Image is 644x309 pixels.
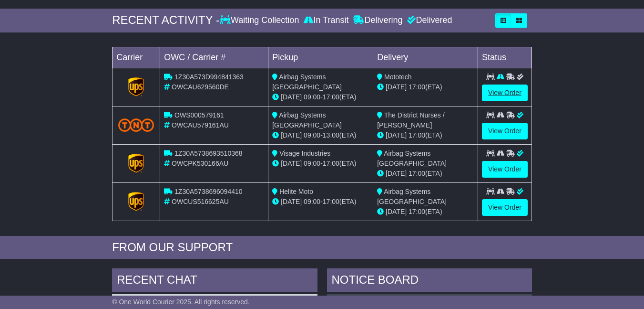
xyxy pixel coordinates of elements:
[323,160,339,167] span: 17:00
[281,131,302,139] span: [DATE]
[174,188,242,195] span: 1Z30A5738696094410
[272,130,369,140] div: - (ETA)
[409,170,425,177] span: 17:00
[482,199,528,216] a: View Order
[128,77,144,96] img: GetCarrierServiceLogo
[377,130,474,140] div: (ETA)
[272,197,369,207] div: - (ETA)
[409,208,425,215] span: 17:00
[327,268,532,294] div: NOTICE BOARD
[118,118,154,131] img: TNT_Domestic.png
[304,93,320,101] span: 09:00
[384,73,412,81] span: Mototech
[112,13,220,27] div: RECENT ACTIVITY -
[160,47,268,68] td: OWC / Carrier #
[482,123,528,139] a: View Order
[377,111,444,129] span: The District Nurses / [PERSON_NAME]
[279,188,313,195] span: Helite Moto
[405,15,452,26] div: Delivered
[304,198,320,205] span: 09:00
[112,241,532,255] div: FROM OUR SUPPORT
[482,161,528,178] a: View Order
[172,160,228,167] span: OWCPK530166AU
[112,268,317,294] div: RECENT CHAT
[281,160,302,167] span: [DATE]
[174,149,242,157] span: 1Z30A5738693510368
[272,73,342,91] span: Airbag Systems [GEOGRAPHIC_DATA]
[128,192,144,211] img: GetCarrierServiceLogo
[373,47,478,68] td: Delivery
[409,131,425,139] span: 17:00
[478,47,532,68] td: Status
[272,111,342,129] span: Airbag Systems [GEOGRAPHIC_DATA]
[304,160,320,167] span: 09:00
[174,73,244,81] span: 1Z30A573D994841363
[174,111,224,119] span: OWS000579161
[281,198,302,205] span: [DATE]
[386,131,407,139] span: [DATE]
[377,188,447,205] span: Airbag Systems [GEOGRAPHIC_DATA]
[220,15,301,26] div: Waiting Collection
[112,298,250,306] span: © One World Courier 2025. All rights reserved.
[304,131,320,139] span: 09:00
[281,93,302,101] span: [DATE]
[386,83,407,91] span: [DATE]
[301,15,351,26] div: In Transit
[323,198,339,205] span: 17:00
[482,85,528,101] a: View Order
[377,169,474,179] div: (ETA)
[172,121,229,129] span: OWCAU579161AU
[323,131,339,139] span: 13:00
[351,15,405,26] div: Delivering
[386,208,407,215] span: [DATE]
[279,149,330,157] span: Visage Industries
[172,83,229,91] span: OWCAU629560DE
[377,207,474,217] div: (ETA)
[172,198,229,205] span: OWCUS516625AU
[377,82,474,92] div: (ETA)
[272,159,369,169] div: - (ETA)
[409,83,425,91] span: 17:00
[268,47,373,68] td: Pickup
[272,92,369,102] div: - (ETA)
[386,170,407,177] span: [DATE]
[323,93,339,101] span: 17:00
[112,47,160,68] td: Carrier
[128,154,144,173] img: GetCarrierServiceLogo
[377,149,447,167] span: Airbag Systems [GEOGRAPHIC_DATA]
